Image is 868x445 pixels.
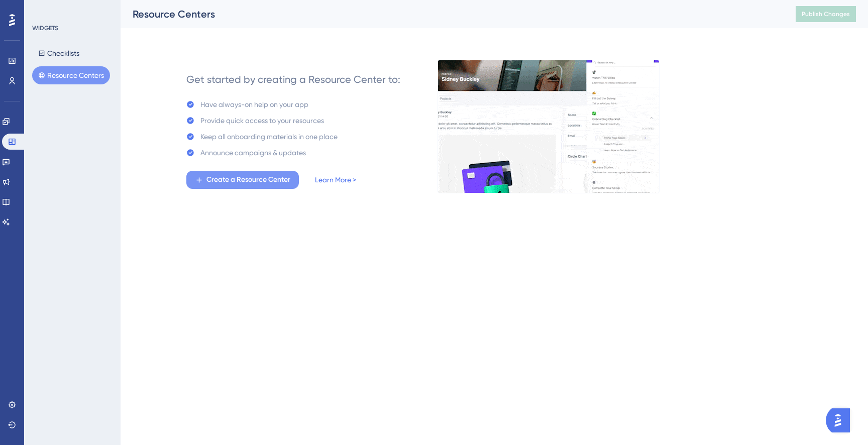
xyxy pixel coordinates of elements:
button: Checklists [32,44,85,62]
div: Get started by creating a Resource Center to: [186,72,400,86]
div: WIDGETS [32,24,58,32]
div: Announce campaigns & updates [200,147,306,159]
a: Learn More > [315,174,356,186]
img: 0356d1974f90e2cc51a660023af54dec.gif [438,60,660,193]
div: Have always-on help on your app [200,98,308,110]
div: Resource Centers [133,7,771,21]
button: Publish Changes [796,6,856,22]
span: Publish Changes [802,10,850,18]
div: Provide quick access to your resources [200,115,324,127]
span: Create a Resource Center [206,174,290,186]
button: Create a Resource Center [186,171,299,189]
div: Keep all onboarding materials in one place [200,131,338,143]
button: Resource Centers [32,66,110,84]
iframe: UserGuiding AI Assistant Launcher [826,405,856,435]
